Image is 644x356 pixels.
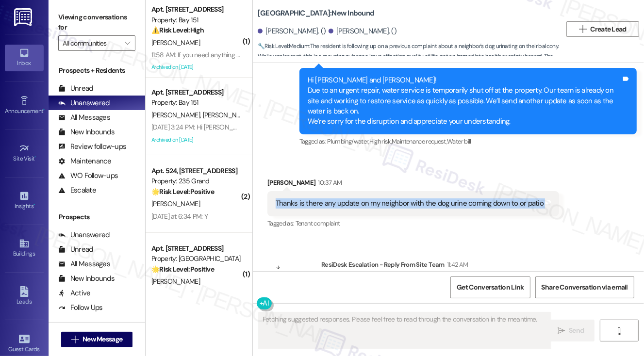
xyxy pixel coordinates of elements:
div: Maintenance [58,156,112,166]
div: Unread [58,244,93,255]
div: 11:58 AM: If you need anything from me. Go through [PERSON_NAME] first. [151,50,358,59]
div: Archived on [DATE] [150,134,242,146]
span: High risk , [369,137,392,146]
span: Get Conversation Link [457,282,524,292]
span: Water bill [447,137,471,146]
a: Site Visit • [5,140,44,166]
button: Create Lead [566,21,639,37]
textarea: Fetching suggested responses. Please feel free to read through the conversation in the meantime. [259,312,551,349]
span: [PERSON_NAME] [151,111,203,119]
span: [PERSON_NAME] [203,111,251,119]
div: All Messages [58,113,110,123]
div: Active [58,288,91,298]
span: • [35,154,36,161]
span: Send [569,325,584,336]
div: [PERSON_NAME]. () [329,26,397,36]
a: Buildings [5,235,44,261]
span: [PERSON_NAME] [151,38,200,47]
button: New Message [61,332,133,347]
i:  [125,39,130,47]
div: New Inbounds [58,127,115,137]
a: Insights • [5,188,44,214]
i:  [616,327,623,335]
input: All communities [63,35,120,51]
div: Tagged as: [267,216,559,230]
div: [PERSON_NAME]. () [258,26,326,36]
div: Apt. [STREET_ADDRESS] [151,87,241,97]
span: [PERSON_NAME] [151,199,200,208]
b: [GEOGRAPHIC_DATA]: New Inbound [258,8,374,18]
span: [PERSON_NAME] [151,277,200,286]
a: Leads [5,283,44,309]
div: Property: Bay 151 [151,97,241,108]
div: Follow Ups [58,303,103,313]
strong: 🔧 Risk Level: Medium [258,42,309,50]
div: Property: [GEOGRAPHIC_DATA] [151,254,241,264]
span: • [33,201,35,208]
a: Inbox [5,45,44,71]
span: Plumbing/water , [327,137,369,146]
div: 10:37 AM [316,178,342,188]
div: Property: Bay 151 [151,15,241,25]
img: ResiDesk Logo [14,8,34,26]
div: 11:42 AM [445,259,468,270]
span: Create Lead [591,24,627,34]
span: Share Conversation via email [542,282,628,292]
strong: ⚠️ Risk Level: High [151,26,204,34]
span: Tenant complaint [296,219,340,227]
div: New Inbounds [58,274,115,284]
div: Unread [58,83,93,94]
div: ResiDesk Escalation - Reply From Site Team [321,259,605,273]
strong: 🌟 Risk Level: Positive [151,187,214,196]
i:  [579,25,586,33]
span: : The resident is following up on a previous complaint about a neighbor's dog urinating on their ... [258,41,561,83]
strong: 🌟 Risk Level: Positive [151,265,214,274]
div: Unanswered [58,230,110,240]
div: Apt. [STREET_ADDRESS] [151,4,241,15]
button: Get Conversation Link [450,276,530,298]
div: Unanswered [58,98,110,108]
div: Thanks is there any update on my neighbor with the dog urine coming down to or patio [276,198,544,209]
div: Property: 235 Grand [151,176,241,186]
button: Send [547,320,594,341]
label: Viewing conversations for [58,10,135,35]
div: Escalate [58,185,96,195]
div: Archived on [DATE] [150,61,242,73]
div: Prospects + Residents [49,65,145,76]
i:  [71,336,79,343]
div: Review follow-ups [58,142,126,152]
div: [DATE] at 6:34 PM: Y [151,212,208,221]
div: Prospects [49,212,145,222]
div: [PERSON_NAME] [267,178,559,191]
button: Share Conversation via email [535,276,634,298]
span: • [43,106,45,113]
i:  [558,327,565,335]
div: WO Follow-ups [58,171,118,181]
div: Apt. 524, [STREET_ADDRESS] [151,166,241,176]
span: New Message [83,334,122,344]
div: Hi [PERSON_NAME] and [PERSON_NAME]! Due to an urgent repair, water service is temporarily shut of... [308,75,621,127]
div: Apt. [STREET_ADDRESS] [151,243,241,254]
span: Maintenance request , [392,137,447,146]
div: All Messages [58,259,110,269]
div: Tagged as: [299,134,637,148]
